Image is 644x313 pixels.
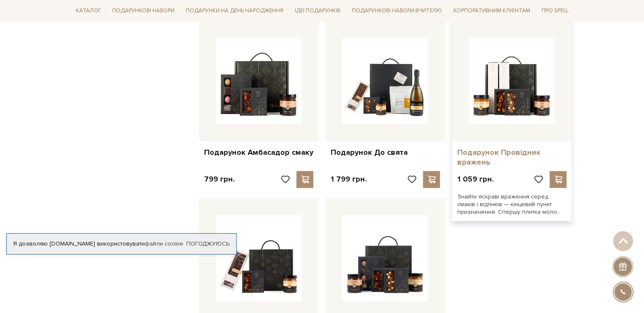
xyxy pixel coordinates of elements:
a: Про Spell [538,4,572,17]
a: Погоджуюсь [186,240,229,248]
a: Подарунок До свята [330,148,440,157]
a: Подарункові набори Вчителю [348,3,445,18]
p: 799 грн. [204,174,235,184]
a: файли cookie [145,240,183,247]
p: 1 059 грн. [457,174,493,184]
a: Подарунок Провідник вражень [457,148,567,168]
a: Каталог [72,4,105,17]
a: Корпоративним клієнтам [450,4,533,17]
a: Ідеї подарунків [291,4,344,17]
a: Подарунок Амбасадор смаку [204,148,314,157]
div: Я дозволяю [DOMAIN_NAME] використовувати [7,240,236,248]
div: Знайти яскраві враження серед смаків і відтінків — кінцевий пункт призначення. Спершу плитка моло.. [452,188,572,221]
a: Подарункові набори [109,4,178,17]
p: 1 799 грн. [330,174,366,184]
a: Подарунки на День народження [182,4,287,17]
